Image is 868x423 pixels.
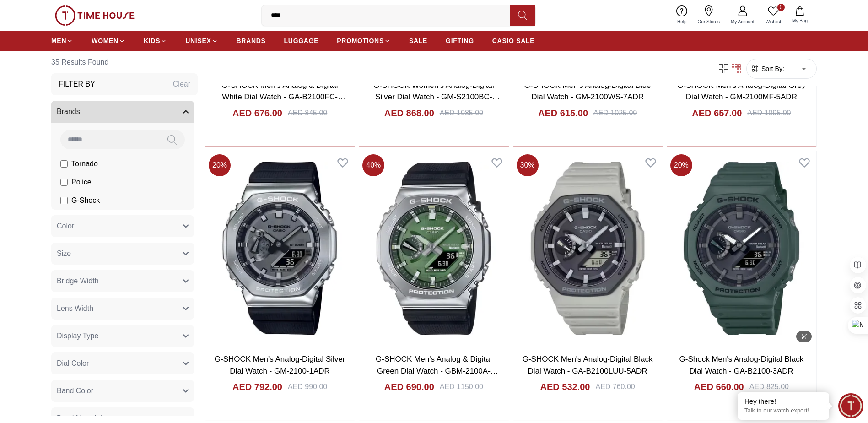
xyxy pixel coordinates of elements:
h4: AED 792.00 [232,380,282,393]
button: My Bag [787,5,813,26]
img: G-SHOCK Men's Analog & Digital Green Dial Watch - GBM-2100A-1A3DR [359,151,508,347]
a: 0Wishlist [760,4,787,27]
span: PROMOTIONS [337,36,384,45]
span: Police [71,177,92,188]
h3: Filter By [59,79,95,90]
span: My Bag [788,17,811,24]
a: BRANDS [237,33,266,49]
span: G-Shock [71,195,100,206]
a: CASIO SALE [492,33,535,49]
button: Sort By: [750,64,784,73]
span: 30 % [517,154,539,176]
h4: AED 532.00 [540,380,590,393]
button: Bridge Width [51,270,194,292]
img: G-SHOCK Men's Analog-Digital Silver Dial Watch - GM-2100-1ADR [205,151,355,347]
span: KIDS [144,36,160,45]
span: Display Type [57,331,98,342]
a: G-SHOCK Men's Analog & Digital Green Dial Watch - GBM-2100A-1A3DR [376,355,498,387]
a: KIDS [144,33,167,49]
span: 20 % [670,154,692,176]
span: Tornado [71,158,98,169]
div: Clear [173,79,190,90]
span: LUGGAGE [284,36,319,45]
span: My Account [727,18,758,25]
div: AED 760.00 [595,381,635,392]
h4: AED 660.00 [694,380,744,393]
p: Talk to our watch expert! [744,407,822,415]
a: G-Shock Men's Analog-Digital Black Dial Watch - GA-B2100-3ADR [679,355,804,375]
span: 20 % [209,154,231,176]
input: Police [60,179,68,186]
span: Brands [57,106,80,117]
div: AED 1095.00 [747,108,791,119]
span: Color [57,221,74,232]
span: SALE [409,36,427,45]
span: CASIO SALE [492,36,535,45]
h4: AED 690.00 [384,380,434,393]
button: Lens Width [51,298,194,320]
a: Our Stores [692,4,725,27]
span: Sort By: [760,64,784,73]
a: MEN [51,33,73,49]
h4: AED 657.00 [692,107,742,119]
a: G-SHOCK Women's Analog-Digital Silver Dial Watch - GM-S2100BC-1ADR [373,81,500,113]
img: G-Shock Men's Analog-Digital Black Dial Watch - GA-B2100-3ADR [667,151,816,347]
span: 0 [777,4,785,11]
div: Hey there! [744,397,822,406]
h6: 35 Results Found [51,51,198,73]
h4: AED 868.00 [384,107,434,119]
button: Band Color [51,380,194,402]
span: Band Color [57,385,93,396]
span: 40 % [362,154,384,176]
span: UNISEX [185,36,211,45]
div: AED 845.00 [288,108,327,119]
span: Bridge Width [57,276,99,287]
span: Size [57,248,71,259]
a: Help [672,4,692,27]
button: Brands [51,101,194,123]
a: G-SHOCK Men's Analog & Digital White Dial Watch - GA-B2100FC-7ADR [222,81,345,113]
a: G-SHOCK Men's Analog-Digital Silver Dial Watch - GM-2100-1ADR [215,355,345,375]
input: Tornado [60,160,68,168]
span: Wishlist [762,18,785,25]
button: Color [51,215,194,237]
div: AED 1085.00 [440,108,483,119]
div: Chat Widget [838,393,863,418]
a: WOMEN [92,33,125,49]
a: PROMOTIONS [337,33,391,49]
img: ... [55,5,135,26]
img: G-SHOCK Men's Analog-Digital Black Dial Watch - GA-B2100LUU-5ADR [513,151,663,347]
span: Help [674,18,690,25]
span: WOMEN [92,36,119,45]
div: AED 990.00 [288,381,327,392]
span: GIFTING [446,36,474,45]
button: Display Type [51,325,194,347]
h4: AED 676.00 [232,107,282,119]
a: GIFTING [446,33,474,49]
span: Lens Width [57,303,93,314]
div: AED 825.00 [749,381,789,392]
span: BRANDS [237,36,266,45]
a: UNISEX [185,33,218,49]
span: Our Stores [694,18,723,25]
a: SALE [409,33,427,49]
button: Size [51,243,194,265]
span: Dial Color [57,358,89,369]
div: AED 1150.00 [440,381,483,392]
button: Dial Color [51,352,194,374]
a: LUGGAGE [284,33,319,49]
a: G-SHOCK Men's Analog-Digital Black Dial Watch - GA-B2100LUU-5ADR [523,355,653,375]
input: G-Shock [60,197,68,204]
h4: AED 615.00 [538,107,588,119]
span: MEN [51,36,66,45]
div: AED 1025.00 [593,108,637,119]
